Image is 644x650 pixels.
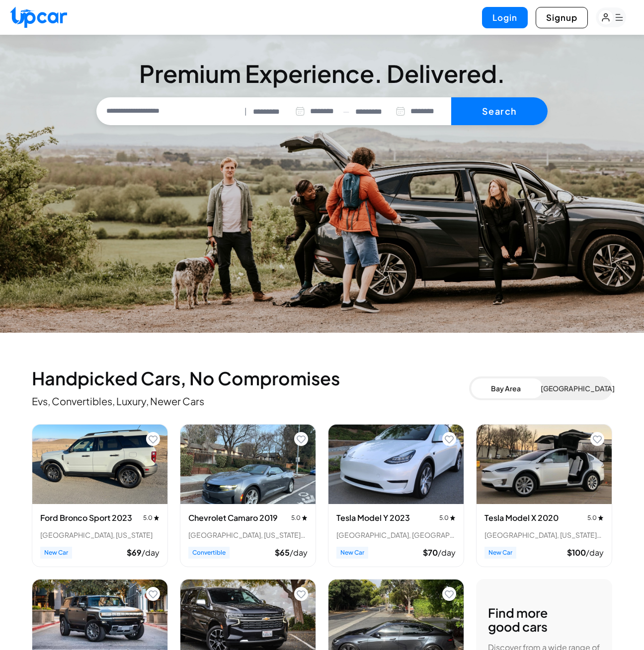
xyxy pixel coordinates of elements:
img: star [450,515,456,520]
div: [GEOGRAPHIC_DATA], [GEOGRAPHIC_DATA] [336,530,456,540]
img: star [154,515,160,520]
div: View details for Tesla Model Y 2023 [328,424,464,567]
span: | [244,106,247,117]
span: 5.0 [439,514,456,522]
h3: Find more good cars [488,606,548,634]
h3: Chevrolet Camaro 2019 [188,512,278,524]
span: /day [142,547,160,558]
img: Tesla Model Y 2023 [328,425,464,504]
span: 5.0 [143,514,160,522]
div: View details for Ford Bronco Sport 2023 [32,424,168,567]
button: Add to favorites [294,587,308,601]
div: [GEOGRAPHIC_DATA], [US_STATE] • 2 trips [188,530,308,540]
h3: Ford Bronco Sport 2023 [40,512,132,524]
img: Chevrolet Camaro 2019 [180,425,316,504]
span: 5.0 [587,514,604,522]
div: View details for Chevrolet Camaro 2019 [180,424,316,567]
div: [GEOGRAPHIC_DATA], [US_STATE] [40,530,160,540]
img: star [302,515,308,520]
h3: Tesla Model X 2020 [484,512,559,524]
button: Add to favorites [146,432,160,446]
span: New Car [484,547,516,559]
div: [GEOGRAPHIC_DATA], [US_STATE] • 1 trips [484,530,604,540]
span: $ 65 [275,547,290,558]
button: [GEOGRAPHIC_DATA] [541,378,610,398]
button: Add to favorites [146,587,160,601]
p: Evs, Convertibles, Luxury, Newer Cars [32,394,469,408]
span: $ 69 [127,547,142,558]
h2: Handpicked Cars, No Compromises [32,368,469,388]
div: View details for Tesla Model X 2020 [476,424,612,567]
button: Login [482,7,528,28]
button: Add to favorites [294,432,308,446]
button: Signup [536,7,588,28]
span: Convertible [188,547,230,559]
button: Add to favorites [590,432,604,446]
span: New Car [336,547,368,559]
h3: Premium Experience. Delivered. [96,62,547,85]
h3: Tesla Model Y 2023 [336,512,410,524]
button: Add to favorites [442,587,456,601]
img: star [598,515,604,520]
span: /day [438,547,456,558]
img: Upcar Logo [10,6,67,28]
span: /day [586,547,604,558]
span: 5.0 [291,514,308,522]
button: Bay Area [471,378,541,398]
span: /day [290,547,308,558]
span: — [343,106,349,117]
button: Search [451,97,547,125]
img: Tesla Model X 2020 [477,425,612,504]
button: Add to favorites [442,432,456,446]
span: $ 100 [567,547,586,558]
img: Ford Bronco Sport 2023 [32,425,167,504]
span: $ 70 [423,547,438,558]
span: New Car [40,547,72,559]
